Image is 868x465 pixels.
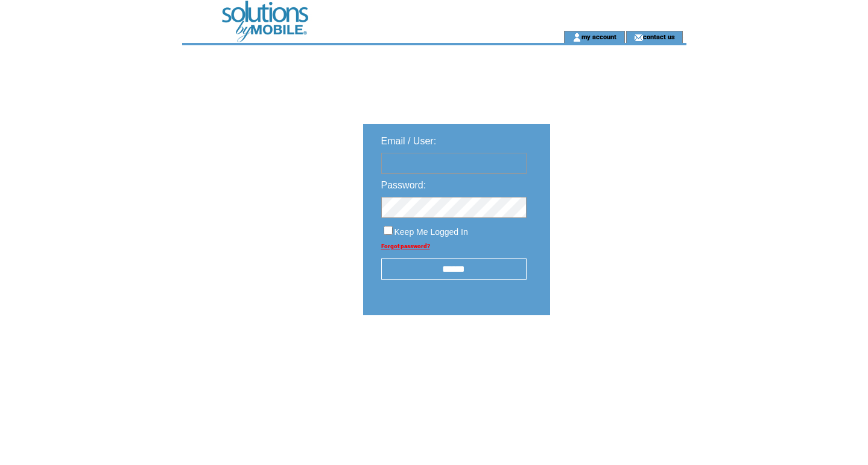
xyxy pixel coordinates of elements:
[572,33,581,42] img: account_icon.gif
[581,33,616,40] a: my account
[381,136,437,146] span: Email / User:
[381,243,430,249] a: Forgot password?
[381,180,426,190] span: Password:
[394,227,468,237] span: Keep Me Logged In
[634,33,643,42] img: contact_us_icon.gif
[643,33,675,40] a: contact us
[585,345,645,361] img: transparent.png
